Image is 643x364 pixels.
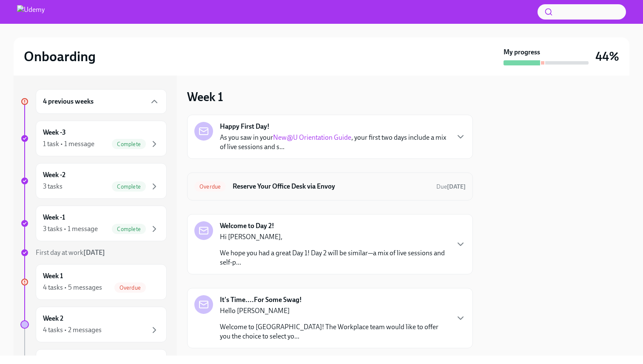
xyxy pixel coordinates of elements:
[43,182,63,191] div: 3 tasks
[504,48,540,57] strong: My progress
[43,139,94,149] div: 1 task • 1 message
[43,213,65,222] h6: Week -1
[36,89,167,114] div: 4 previous weeks
[220,306,449,316] p: Hello [PERSON_NAME]
[43,314,63,323] h6: Week 2
[83,248,105,257] strong: [DATE]
[273,133,351,141] a: New@U Orientation Guide
[436,183,466,191] span: August 30th, 2025 12:00
[112,141,146,147] span: Complete
[43,224,98,234] div: 3 tasks • 1 message
[20,248,167,257] a: First day at work[DATE]
[20,121,167,156] a: Week -31 task • 1 messageComplete
[233,182,430,191] h6: Reserve Your Office Desk via Envoy
[194,180,466,193] a: OverdueReserve Your Office Desk via EnvoyDue[DATE]
[43,271,63,281] h6: Week 1
[20,264,167,300] a: Week 14 tasks • 5 messagesOverdue
[43,128,66,137] h6: Week -3
[112,226,146,232] span: Complete
[43,170,65,180] h6: Week -2
[17,5,45,19] img: Udemy
[220,295,302,305] strong: It's Time....For Some Swag!
[436,183,466,190] span: Due
[43,283,102,292] div: 4 tasks • 5 messages
[220,322,449,341] p: Welcome to [GEOGRAPHIC_DATA]! The Workplace team would like to offer you the choice to select yo...
[220,133,449,152] p: As you saw in your , your first two days include a mix of live sessions and s...
[220,122,270,131] strong: Happy First Day!
[595,49,619,64] h3: 44%
[43,325,102,335] div: 4 tasks • 2 messages
[20,206,167,241] a: Week -13 tasks • 1 messageComplete
[447,183,466,190] strong: [DATE]
[20,307,167,342] a: Week 24 tasks • 2 messages
[43,97,94,106] h6: 4 previous weeks
[114,285,146,291] span: Overdue
[36,248,105,257] span: First day at work
[220,232,449,242] p: Hi [PERSON_NAME],
[20,163,167,199] a: Week -23 tasksComplete
[24,48,96,65] h2: Onboarding
[112,183,146,190] span: Complete
[220,248,449,267] p: We hope you had a great Day 1! Day 2 will be similar—a mix of live sessions and self-p...
[220,221,274,231] strong: Welcome to Day 2!
[194,183,226,190] span: Overdue
[187,89,223,104] h3: Week 1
